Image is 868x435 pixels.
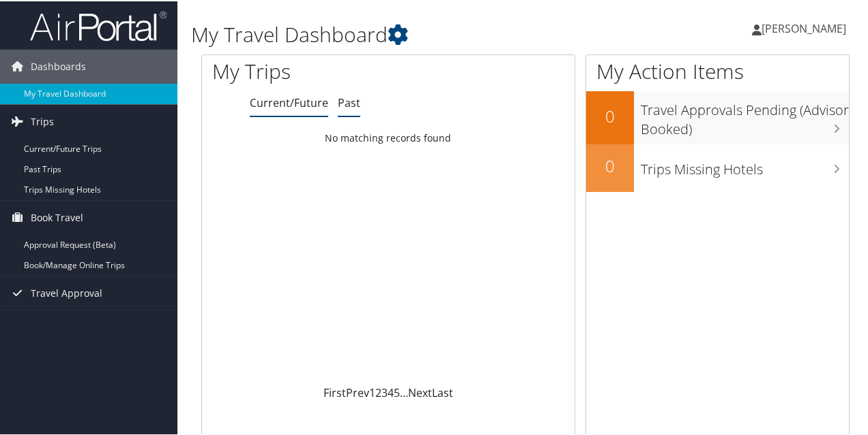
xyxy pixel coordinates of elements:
a: Prev [346,384,369,399]
a: First [323,384,346,399]
h1: My Trips [212,56,409,84]
a: 4 [388,384,394,399]
h2: 0 [586,153,634,176]
a: 1 [369,384,375,399]
h1: My Travel Dashboard [191,19,637,48]
span: [PERSON_NAME] [762,20,846,35]
h3: Trips Missing Hotels [641,152,849,178]
span: Book Travel [31,199,83,233]
a: Current/Future [250,94,328,109]
a: 3 [381,384,388,399]
a: Last [432,384,453,399]
a: 0Travel Approvals Pending (Advisor Booked) [586,90,849,142]
span: Trips [31,103,54,138]
a: Next [408,384,432,399]
h3: Travel Approvals Pending (Advisor Booked) [641,93,849,138]
a: 2 [375,384,381,399]
a: [PERSON_NAME] [752,7,860,48]
span: Dashboards [31,48,86,82]
h1: My Action Items [586,56,849,84]
img: airportal-logo.png [30,9,167,41]
td: No matching records found [202,125,575,149]
a: 0Trips Missing Hotels [586,143,849,191]
span: Travel Approval [31,275,102,309]
h2: 0 [586,103,634,127]
a: Past [338,94,360,109]
span: … [400,384,408,399]
a: 5 [394,384,400,399]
